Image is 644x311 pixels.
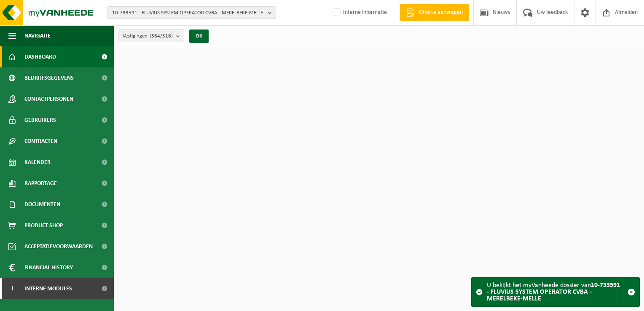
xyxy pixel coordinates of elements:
button: OK [189,29,209,43]
span: Navigatie [24,25,51,46]
span: I [8,278,16,299]
div: U bekijkt het myVanheede dossier van [487,278,623,306]
span: Vestigingen [123,30,173,43]
span: Rapportage [24,173,57,194]
span: Contactpersonen [24,88,73,110]
span: Contracten [24,131,57,152]
span: Bedrijfsgegevens [24,67,74,88]
a: Offerte aanvragen [400,4,469,21]
label: Interne informatie [331,6,387,19]
span: Gebruikers [24,110,56,131]
button: Vestigingen(364/516) [118,29,184,42]
strong: 10-733591 - FLUVIUS SYSTEM OPERATOR CVBA - MERELBEKE-MELLE [487,282,620,302]
span: Financial History [24,257,73,278]
span: Kalender [24,152,51,173]
span: Interne modules [24,278,72,299]
button: 10-733591 - FLUVIUS SYSTEM OPERATOR CVBA - MERELBEKE-MELLE [107,6,276,19]
span: Documenten [24,194,60,215]
count: (364/516) [150,33,173,39]
span: Offerte aanvragen [417,8,465,17]
span: Product Shop [24,215,63,236]
span: Acceptatievoorwaarden [24,236,93,257]
span: Dashboard [24,46,56,67]
span: 10-733591 - FLUVIUS SYSTEM OPERATOR CVBA - MERELBEKE-MELLE [112,7,265,19]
